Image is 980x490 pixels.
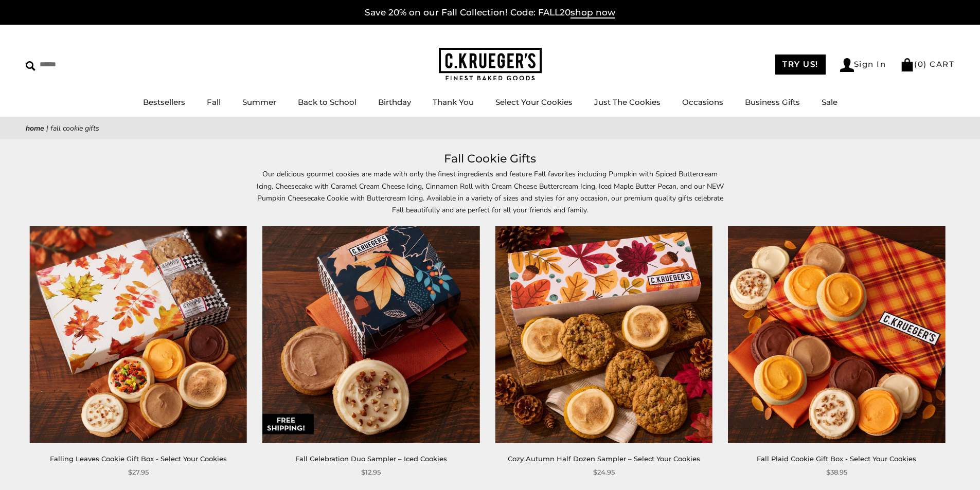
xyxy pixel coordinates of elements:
span: $24.95 [593,467,615,478]
img: Search [26,61,35,71]
a: Cozy Autumn Half Dozen Sampler – Select Your Cookies [508,455,700,463]
span: | [46,123,48,133]
a: Back to School [298,97,357,107]
img: Fall Celebration Duo Sampler – Iced Cookies [262,226,479,443]
input: Search [26,57,148,72]
h1: Fall Cookie Gifts [41,150,939,168]
img: Fall Plaid Cookie Gift Box - Select Your Cookies [728,226,945,443]
a: Fall [207,97,221,107]
a: Fall Plaid Cookie Gift Box - Select Your Cookies [757,455,916,463]
span: $38.95 [826,467,847,478]
a: Home [26,123,44,133]
span: Our delicious gourmet cookies are made with only the finest ingredients and feature Fall favorite... [257,169,724,214]
span: $27.95 [128,467,149,478]
a: Birthday [378,97,411,107]
a: Fall Celebration Duo Sampler – Iced Cookies [295,455,447,463]
a: Thank You [433,97,474,107]
span: $12.95 [361,467,381,478]
span: 0 [918,59,924,69]
a: Sign In [840,58,886,72]
img: Cozy Autumn Half Dozen Sampler – Select Your Cookies [495,226,712,443]
a: Bestsellers [143,97,185,107]
a: Summer [242,97,276,107]
img: Account [840,58,854,72]
img: Bag [900,58,914,71]
img: Falling Leaves Cookie Gift Box - Select Your Cookies [30,226,247,443]
a: Just The Cookies [594,97,661,107]
a: (0) CART [900,59,954,69]
span: Fall Cookie Gifts [50,123,99,133]
img: C.KRUEGER'S [439,48,542,81]
span: shop now [571,7,615,19]
a: Save 20% on our Fall Collection! Code: FALL20shop now [365,7,615,19]
a: Select Your Cookies [495,97,573,107]
nav: breadcrumbs [26,122,954,134]
a: Occasions [682,97,723,107]
a: Sale [822,97,838,107]
a: TRY US! [775,55,826,75]
a: Business Gifts [745,97,800,107]
a: Falling Leaves Cookie Gift Box - Select Your Cookies [50,455,227,463]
